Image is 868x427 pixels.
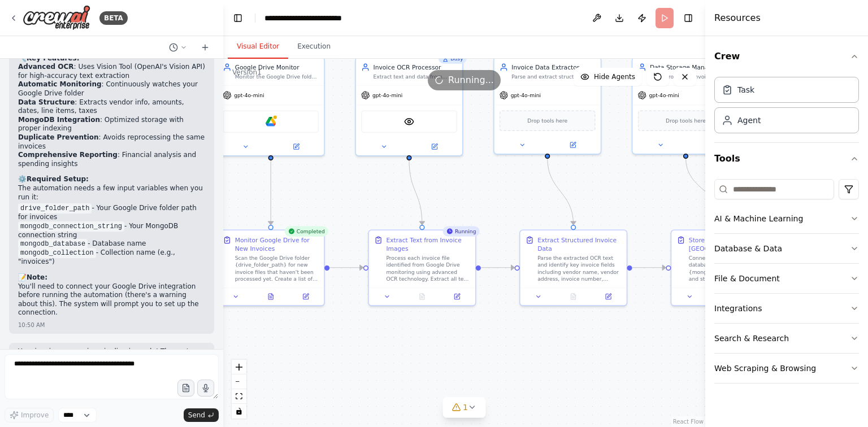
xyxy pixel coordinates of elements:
[355,57,463,156] div: BusyInvoice OCR ProcessorExtract text and data from invoice documents using advanced OCR technolo...
[714,243,782,254] div: Database & Data
[442,397,486,418] button: 1
[234,92,264,99] span: gpt-4o-mini
[230,10,246,26] button: Hide left sidebar
[519,230,627,306] div: Extract Structured Invoice DataParse the extracted OCR text and identify key invoice fields inclu...
[714,41,859,72] button: Crew
[228,35,288,59] button: Visual Editor
[714,11,761,25] h4: Resources
[714,234,859,263] button: Database & Data
[386,255,470,282] div: Process each invoice file identified from Google Drive monitoring using advanced OCR technology. ...
[23,5,90,30] img: Logo
[537,255,621,282] div: Parse the extracted OCR text and identify key invoice fields including vendor name, vendor addres...
[574,68,642,86] button: Hide Agents
[714,303,762,314] div: Integrations
[18,175,205,184] h2: ⚙️
[537,236,621,253] div: Extract Structured Invoice Data
[18,63,74,71] strong: Advanced OCR
[18,249,205,267] li: - Collection name (e.g., "invoices")
[714,143,859,175] button: Tools
[463,402,468,413] span: 1
[18,184,205,202] p: The automation needs a few input variables when you run it:
[253,291,289,302] button: View output
[666,116,706,125] span: Drop tools here
[650,63,734,71] div: Data Storage Manager
[330,263,363,272] g: Edge from c91f2918-4860-41dc-9749-965730b25a0f to 1f4145ec-02b3-4a2c-b4fc-386a0da51dd3
[18,54,205,63] h2: 🔧
[442,226,479,236] div: Running
[18,222,205,240] li: - Your MongoDB connection string
[18,248,96,258] code: mongodb_collection
[737,115,761,126] div: Agent
[197,380,214,396] button: Click to speak your automation idea
[272,141,320,151] button: Open in side panel
[386,236,470,253] div: Extract Text from Invoice Images
[288,35,340,59] button: Execution
[527,116,567,125] span: Drop tools here
[18,98,205,116] li: : Extracts vendor info, amounts, dates, line items, taxes
[687,140,735,150] button: Open in side panel
[481,263,514,272] g: Edge from 1f4145ec-02b3-4a2c-b4fc-386a0da51dd3 to 88101b98-2fe0-4efc-89d5-ed9c18e8d49e
[235,63,319,71] div: Google Drive Monitor
[18,204,205,222] li: - Your Google Drive folder path for invoices
[714,204,859,233] button: AI & Machine Learning
[18,133,205,151] li: : Avoids reprocessing the same invoices
[511,92,541,99] span: gpt-4o-mini
[594,72,635,81] span: Hide Agents
[5,408,54,422] button: Improve
[18,273,205,282] h2: 📝
[410,141,458,151] button: Open in side panel
[493,57,601,155] div: Invoice Data ExtractorParse and extract structured invoice information from OCR text, identifying...
[217,230,325,306] div: CompletedMonitor Google Drive for New InvoicesScan the Google Drive folder {drive_folder_path} fo...
[649,92,679,99] span: gpt-4o-mini
[714,175,859,393] div: Tools
[404,116,414,127] img: VisionTool
[511,63,595,71] div: Invoice Data Extractor
[232,360,246,374] button: zoom in
[284,226,328,236] div: Completed
[18,151,205,168] li: : Financial analysis and spending insights
[177,380,194,396] button: Upload files
[232,68,262,77] div: Version 1
[18,80,102,88] strong: Automatic Monitoring
[18,133,99,141] strong: Duplicate Prevention
[99,11,128,25] div: BETA
[21,411,49,420] span: Improve
[235,236,319,253] div: Monitor Google Drive for New Invoices
[18,239,88,249] code: mongodb_database
[266,116,276,127] img: Google Drive
[164,41,192,54] button: Switch to previous chat
[448,73,494,87] span: Running...
[714,324,859,353] button: Search & Research
[18,347,205,391] p: Your invoice processing pipeline is ready! The system will automatically process invoices from yo...
[267,160,275,225] g: Edge from f5f6482a-5e16-4e90-9ead-925c1e3e8e73 to c91f2918-4860-41dc-9749-965730b25a0f
[442,291,472,302] button: Open in side panel
[689,255,772,282] div: Connect to the MongoDB database {mongodb_connection_string} and store the structured invoice data...
[232,374,246,389] button: zoom out
[373,63,457,71] div: Invoice OCR Processor
[689,236,772,253] div: Store Invoice Data in [GEOGRAPHIC_DATA]
[27,54,79,62] strong: Key Features:
[714,72,859,142] div: Crew
[232,360,246,419] div: React Flow controls
[184,408,219,422] button: Send
[714,294,859,323] button: Integrations
[404,291,441,302] button: No output available
[714,363,816,374] div: Web Scraping & Browsing
[680,10,696,26] button: Hide right sidebar
[18,321,45,329] div: 10:50 AM
[18,151,118,159] strong: Comprehensive Reporting
[543,158,578,225] g: Edge from add426e2-b30d-4a9d-acd5-e3a4b7ea1e66 to 88101b98-2fe0-4efc-89d5-ed9c18e8d49e
[593,291,623,302] button: Open in side panel
[18,239,205,249] li: - Database name
[232,389,246,404] button: fit view
[217,57,325,156] div: Google Drive MonitorMonitor the Google Drive folder {drive_folder_path} for new invoice files and...
[632,263,666,272] g: Edge from 88101b98-2fe0-4efc-89d5-ed9c18e8d49e to 456adef0-84a6-4c30-941d-76ac702e2797
[682,158,729,225] g: Edge from 654deb22-362f-4145-9a0c-7f49f53006f4 to 456adef0-84a6-4c30-941d-76ac702e2797
[18,282,205,317] p: You'll need to connect your Google Drive integration before running the automation (there's a war...
[27,273,47,281] strong: Note:
[673,419,704,425] a: React Flow attribution
[18,80,205,98] li: : Continuously watches your Google Drive folder
[632,57,740,155] div: Data Storage ManagerStore processed invoice data in MongoDB database with proper indexing and str...
[18,116,100,124] strong: MongoDB Integration
[188,411,205,420] span: Send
